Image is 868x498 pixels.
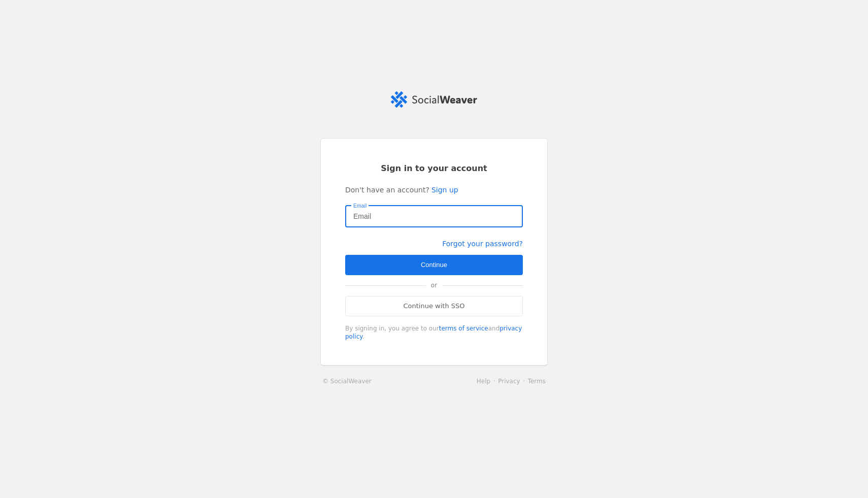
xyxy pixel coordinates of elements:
[381,163,487,174] span: Sign in to your account
[426,275,442,295] span: or
[520,376,528,386] li: ·
[345,255,523,275] button: Continue
[353,210,515,222] input: Email
[421,260,447,270] span: Continue
[442,240,523,248] a: Forgot your password?
[528,378,546,385] a: Terms
[322,376,372,386] a: © SocialWeaver
[345,185,429,195] span: Don't have an account?
[498,378,520,385] a: Privacy
[345,296,523,316] a: Continue with SSO
[353,201,366,210] mat-label: Email
[431,185,458,195] a: Sign up
[477,378,490,385] a: Help
[490,376,498,386] li: ·
[345,325,522,340] a: privacy policy
[345,324,523,341] div: By signing in, you agree to our and .
[439,325,488,332] a: terms of service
